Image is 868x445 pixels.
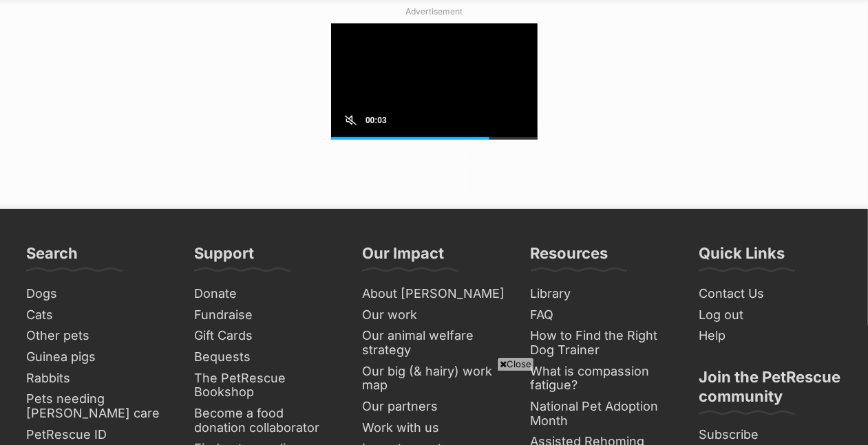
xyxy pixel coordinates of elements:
a: Pets needing [PERSON_NAME] care [21,389,175,424]
h3: Resources [531,243,608,271]
img: adc.png [100,1,109,10]
a: Other pets [21,325,175,347]
a: Rabbits [21,368,175,389]
a: About [PERSON_NAME] [357,283,511,305]
a: Our work [357,305,511,326]
a: What is compassion fatigue? [525,361,679,396]
a: Our animal welfare strategy [357,325,511,360]
a: How to Find the Right Dog Trainer [525,325,679,360]
span: Close [497,357,534,371]
h3: Join the PetRescue community [699,367,842,414]
h3: Quick Links [699,243,785,271]
iframe: Advertisement [331,23,538,195]
a: Guinea pigs [21,347,175,368]
a: Cats [21,305,175,326]
h3: Support [194,243,254,271]
a: Dogs [21,283,175,305]
iframe: Advertisement [184,376,685,438]
a: Library [525,283,679,305]
a: Bequests [189,347,343,368]
a: Our big (& hairy) work map [357,361,511,396]
a: Help [693,325,847,347]
a: Log out [693,305,847,326]
a: Donate [189,283,343,305]
a: FAQ [525,305,679,326]
a: The PetRescue Bookshop [189,368,343,403]
h3: Our Impact [362,243,444,271]
a: Fundraise [189,305,343,326]
h3: Search [26,243,78,271]
a: Contact Us [693,283,847,305]
a: Gift Cards [189,325,343,347]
